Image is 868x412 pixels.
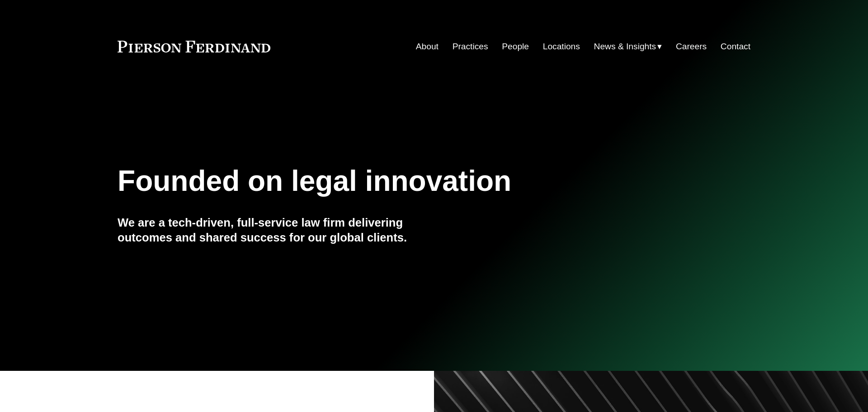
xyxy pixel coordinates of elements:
a: About [416,38,439,55]
h1: Founded on legal innovation [118,165,645,198]
a: Careers [676,38,707,55]
h4: We are a tech-driven, full-service law firm delivering outcomes and shared success for our global... [118,215,434,245]
a: folder dropdown [594,38,662,55]
a: People [502,38,529,55]
a: Contact [721,38,750,55]
span: News & Insights [594,39,656,55]
a: Practices [453,38,488,55]
a: Locations [543,38,580,55]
